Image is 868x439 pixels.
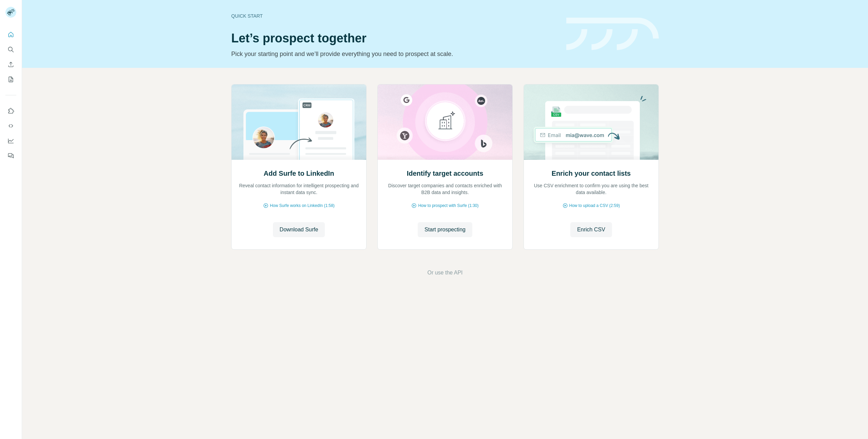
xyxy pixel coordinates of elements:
p: Use CSV enrichment to confirm you are using the best data available. [531,182,652,196]
p: Discover target companies and contacts enriched with B2B data and insights. [384,182,506,196]
button: Start prospecting [418,222,472,237]
h2: Enrich your contact lists [552,169,631,178]
p: Reveal contact information for intelligent prospecting and instant data sync. [238,182,359,196]
div: Quick start [231,13,558,19]
img: Add Surfe to LinkedIn [231,84,367,160]
span: Start prospecting [425,226,466,234]
button: My lists [5,73,16,85]
img: Enrich your contact lists [524,84,659,160]
span: How to prospect with Surfe (1:30) [418,203,478,209]
span: Download Surfe [280,226,318,234]
span: Enrich CSV [577,226,605,234]
span: How to upload a CSV (2:59) [569,203,620,209]
button: Or use the API [427,269,462,277]
button: Feedback [5,150,16,162]
button: Use Surfe API [5,120,16,132]
h2: Add Surfe to LinkedIn [264,169,334,178]
button: Use Surfe on LinkedIn [5,105,16,117]
img: Identify target accounts [377,84,513,160]
h1: Let’s prospect together [231,32,558,45]
button: Enrich CSV [5,58,16,71]
button: Search [5,43,16,56]
img: banner [566,18,659,51]
button: Download Surfe [273,222,325,237]
button: Quick start [5,28,16,41]
button: Enrich CSV [570,222,612,237]
span: How Surfe works on LinkedIn (1:58) [270,203,335,209]
button: Dashboard [5,135,16,147]
h2: Identify target accounts [407,169,484,178]
p: Pick your starting point and we’ll provide everything you need to prospect at scale. [231,49,558,59]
